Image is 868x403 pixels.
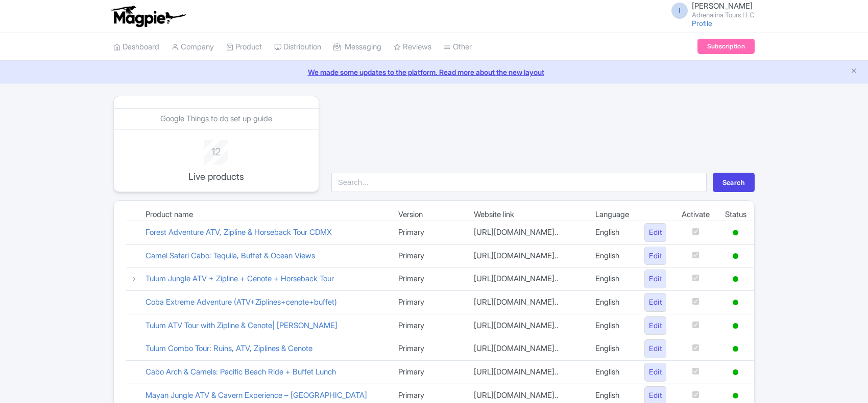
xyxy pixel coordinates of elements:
a: Subscription [697,39,755,54]
td: Primary [391,360,466,384]
a: Reviews [394,33,431,61]
span: [PERSON_NAME] [692,1,753,11]
td: English [588,290,637,314]
td: Product name [138,209,391,221]
a: Other [444,33,472,61]
a: Tulum ATV Tour with Zipline & Cenote| [PERSON_NAME] [146,320,337,330]
a: Tulum Combo Tour: Ruins, ATV, Ziplines & Cenote [146,343,312,353]
td: [URL][DOMAIN_NAME].. [466,337,588,361]
div: 12 [174,140,258,159]
a: Edit [644,339,666,358]
td: Primary [391,221,466,245]
a: Tulum Jungle ATV + Zipline + Cenote + Horseback Tour [146,274,334,283]
td: Activate [674,209,717,221]
td: [URL][DOMAIN_NAME].. [466,244,588,267]
a: Forest Adventure ATV, Zipline & Horseback Tour CDMX [146,227,332,237]
a: Distribution [274,33,321,61]
td: [URL][DOMAIN_NAME].. [466,267,588,291]
a: Dashboard [113,33,159,61]
td: English [588,244,637,267]
td: English [588,337,637,361]
a: Edit [644,270,666,288]
td: [URL][DOMAIN_NAME].. [466,290,588,314]
span: I [671,3,688,19]
td: English [588,360,637,384]
td: English [588,314,637,337]
a: Mayan Jungle ATV & Cavern Experience – [GEOGRAPHIC_DATA] [146,390,367,400]
a: Coba Extreme Adventure (ATV+Ziplines+cenote+buffet) [146,297,337,307]
td: Primary [391,244,466,267]
a: Edit [644,316,666,335]
td: [URL][DOMAIN_NAME].. [466,314,588,337]
td: Language [588,209,637,221]
a: Camel Safari Cabo: Tequila, Buffet & Ocean Views [146,251,315,260]
a: Edit [644,223,666,242]
button: Search [713,173,755,192]
td: Website link [466,209,588,221]
a: Edit [644,363,666,382]
a: Company [172,33,214,61]
td: Version [391,209,466,221]
td: English [588,267,637,291]
td: Primary [391,337,466,361]
a: Edit [644,247,666,265]
td: English [588,221,637,245]
td: [URL][DOMAIN_NAME].. [466,221,588,245]
a: Product [226,33,262,61]
td: Primary [391,314,466,337]
td: Primary [391,290,466,314]
img: logo-ab69f6fb50320c5b225c76a69d11143b.png [108,5,187,28]
input: Search... [331,173,707,192]
button: Close announcement [850,66,858,77]
small: Adrenalina Tours LLC [692,12,755,18]
a: I [PERSON_NAME] Adrenalina Tours LLC [665,2,755,18]
a: Cabo Arch & Camels: Pacific Beach Ride + Buffet Lunch [146,367,336,377]
td: Primary [391,267,466,291]
td: [URL][DOMAIN_NAME].. [466,360,588,384]
p: Live products [174,170,258,183]
a: Profile [692,19,712,28]
td: Status [717,209,754,221]
a: Messaging [333,33,381,61]
a: Edit [644,293,666,312]
a: Google Things to do set up guide [160,114,272,123]
a: We made some updates to the platform. Read more about the new layout [6,67,862,77]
